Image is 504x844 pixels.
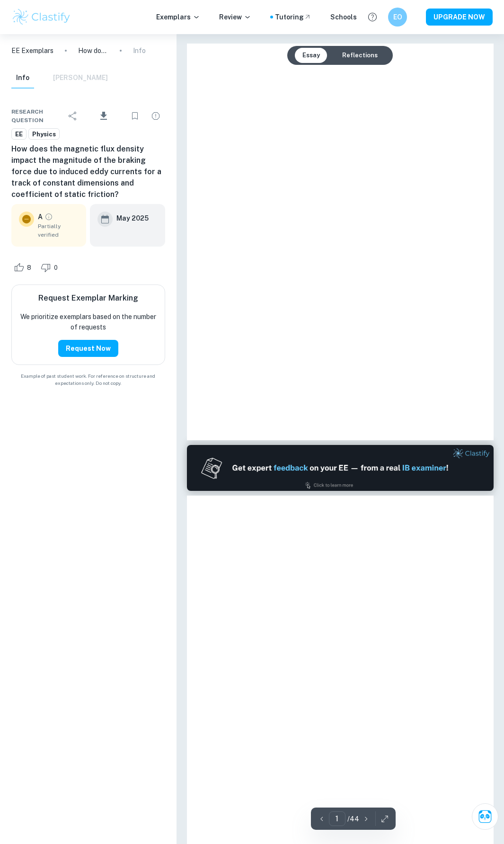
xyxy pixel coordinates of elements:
[38,260,63,275] div: Dislike
[38,212,43,222] p: A
[11,68,34,89] button: Info
[11,128,27,140] a: EE
[125,107,144,125] div: Bookmark
[472,803,498,830] button: Ask Clai
[11,45,53,56] a: EE Exemplars
[38,293,138,304] h6: Request Exemplar Marking
[330,12,357,22] a: Schools
[133,45,146,56] p: Info
[392,12,403,22] h6: EO
[12,130,26,139] span: EE
[156,12,200,22] p: Exemplars
[275,12,311,22] a: Tutoring
[84,104,124,128] div: Download
[187,445,494,491] img: Ad
[146,107,165,125] div: Report issue
[11,107,63,124] span: Research question
[219,12,251,22] p: Review
[19,311,157,332] p: We prioritize exemplars based on the number of requests
[22,263,36,273] span: 8
[335,48,385,63] button: Reflections
[28,128,60,140] a: Physics
[78,45,108,56] p: How does the magnetic flux density impact the magnitude of the braking force due to induced eddy ...
[295,48,327,63] button: Essay
[49,263,63,273] span: 0
[426,9,493,26] button: UPGRADE NOW
[11,143,165,200] h6: How does the magnetic flux density impact the magnitude of the braking force due to induced eddy ...
[388,8,407,27] button: EO
[11,8,71,27] img: Clastify logo
[347,814,359,824] p: / 44
[38,222,79,239] span: Partially verified
[11,260,36,275] div: Like
[364,9,380,25] button: Help and Feedback
[63,107,82,125] div: Share
[29,130,59,139] span: Physics
[58,340,118,357] button: Request Now
[116,213,149,223] h6: May 2025
[44,213,53,221] a: Grade partially verified
[11,373,165,387] span: Example of past student work. For reference on structure and expectations only. Do not copy.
